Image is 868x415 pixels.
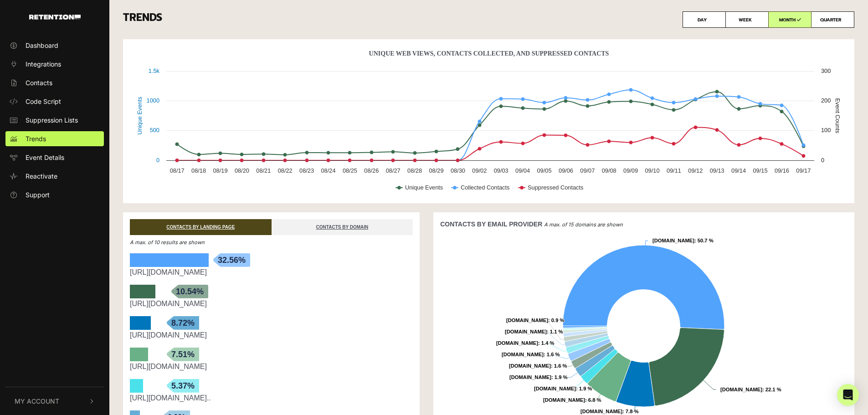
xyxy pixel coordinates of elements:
text: Unique Events [136,97,143,134]
text: 08/19 [213,167,227,174]
tspan: [DOMAIN_NAME] [505,329,547,334]
text: 09/17 [796,167,811,174]
text: 09/07 [580,167,595,174]
text: : 1.9 % [534,386,592,391]
span: Code Script [26,97,61,106]
a: [URL][DOMAIN_NAME] [130,300,207,307]
em: A max. of 15 domains are shown [544,221,623,228]
span: 7.51% [167,348,199,361]
label: DAY [683,11,726,28]
text: : 1.9 % [509,374,567,380]
span: Reactivate [26,171,57,181]
div: https://gulfarium.com/encounters/ [130,298,413,309]
text: Collected Contacts [461,184,509,191]
text: : 1.6 % [509,363,567,369]
text: : 7.8 % [580,409,638,414]
a: Contacts [5,75,104,90]
a: [URL][DOMAIN_NAME].. [130,394,211,402]
span: Dashboard [26,41,58,50]
tspan: [DOMAIN_NAME] [543,397,585,403]
text: 09/06 [559,167,573,174]
text: 09/12 [688,167,703,174]
a: [URL][DOMAIN_NAME] [130,331,207,339]
span: Trends [26,134,46,143]
tspan: [DOMAIN_NAME] [506,318,548,323]
text: 09/09 [623,167,638,174]
a: Suppression Lists [5,113,104,128]
strong: CONTACTS BY EMAIL PROVIDER [440,220,542,228]
text: : 0.9 % [506,318,564,323]
tspan: [DOMAIN_NAME] [496,340,538,346]
label: WEEK [725,11,769,28]
text: : 6.8 % [543,397,601,403]
tspan: [DOMAIN_NAME] [509,363,551,369]
text: Unique Web Views, Contacts Collected, And Suppressed Contacts [369,50,609,57]
a: Support [5,187,104,202]
text: 08/24 [321,167,335,174]
text: 09/10 [645,167,659,174]
text: : 1.1 % [505,329,563,334]
text: 08/17 [170,167,185,174]
text: 09/15 [753,167,767,174]
a: [URL][DOMAIN_NAME] [130,363,207,370]
a: Trends [5,131,104,146]
text: 500 [150,127,159,133]
h3: TRENDS [123,11,854,28]
text: 08/29 [429,167,443,174]
text: : 50.7 % [652,238,714,243]
a: CONTACTS BY LANDING PAGE [130,219,272,235]
span: 32.56% [213,253,250,267]
text: 08/25 [343,167,357,174]
a: Dashboard [5,38,104,53]
text: 08/22 [278,167,293,174]
text: 08/23 [299,167,314,174]
span: Contacts [26,78,52,87]
a: [URL][DOMAIN_NAME] [130,268,207,276]
span: My Account [15,396,59,406]
text: 09/13 [710,167,724,174]
text: 08/28 [407,167,422,174]
tspan: [DOMAIN_NAME] [580,409,622,414]
div: Open Intercom Messenger [837,384,859,406]
text: 100 [821,127,831,133]
tspan: [DOMAIN_NAME] [534,386,576,391]
text: 08/20 [235,167,249,174]
text: 09/14 [731,167,746,174]
tspan: [DOMAIN_NAME] [502,352,544,357]
span: Suppression Lists [26,115,78,125]
text: 08/18 [191,167,206,174]
span: Integrations [26,59,61,69]
a: Code Script [5,94,104,109]
img: Retention.com [29,15,81,20]
text: : 22.1 % [720,387,781,392]
text: 08/26 [364,167,379,174]
span: Event Details [26,153,64,162]
span: 8.72% [167,316,199,330]
text: 08/30 [451,167,465,174]
text: 0 [156,157,159,164]
text: 09/16 [775,167,789,174]
label: QUARTER [811,11,854,28]
text: 300 [821,67,831,74]
a: Reactivate [5,169,104,184]
text: 09/02 [472,167,487,174]
text: Event Counts [834,98,841,133]
tspan: [DOMAIN_NAME] [720,387,762,392]
text: Suppressed Contacts [528,184,583,191]
div: https://tickets.gulfarium.com/gulfariummarineadventurepark/checkout/en-us/products [130,393,413,404]
text: 0 [821,157,824,164]
label: MONTH [768,11,812,28]
text: : 1.6 % [502,352,560,357]
a: Event Details [5,150,104,165]
a: CONTACTS BY DOMAIN [272,219,413,235]
span: Support [26,190,50,200]
button: My Account [5,387,104,415]
text: 08/21 [256,167,271,174]
text: 09/04 [515,167,530,174]
div: https://gulfarium.com/general-admissions/ [130,267,413,278]
text: 09/08 [602,167,616,174]
text: : 1.4 % [496,340,554,346]
text: 200 [821,97,831,104]
tspan: [DOMAIN_NAME] [509,374,551,380]
text: 09/05 [537,167,551,174]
